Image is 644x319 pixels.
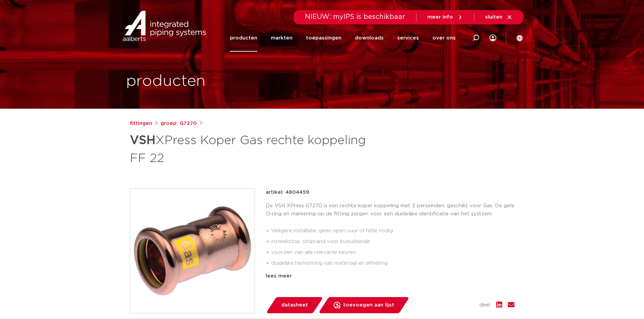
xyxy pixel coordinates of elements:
span: NIEUW: myIPS is beschikbaar [305,14,405,20]
h1: producten [126,71,206,92]
a: datasheet [266,297,323,313]
a: sluiten [485,14,512,20]
strong: VSH [130,134,156,147]
a: downloads [355,24,384,52]
span: sluiten [485,15,502,20]
h1: XPress Koper Gas rechte koppeling FF 22 [130,130,384,167]
img: Product Image for VSH XPress Koper Gas rechte koppeling FF 22 [130,189,255,313]
p: De VSH XPress G7270 is een rechte koper koppeling met 2 perseinden, geschikt voor Gas. De gele O-... [266,202,515,218]
a: over ons [432,24,456,52]
nav: Menu [230,24,456,52]
li: voorzien van alle relevante keuren [271,247,515,258]
div: my IPS [490,24,496,52]
a: services [397,24,419,52]
li: insteekstop: stoprand voor buisuiteinde [271,236,515,247]
li: duidelijke herkenning van materiaal en afmeting [271,258,515,269]
a: producten [230,24,257,52]
a: groep: G7270 [161,119,197,128]
a: fittingen [130,119,152,128]
div: lees meer [266,272,515,280]
a: toepassingen [306,24,341,52]
p: artikel: 4804459 [266,188,309,196]
span: datasheet [281,300,308,311]
span: toevoegen aan lijst [343,300,394,311]
li: Veiligere installatie: geen open vuur of hitte nodig [271,225,515,236]
span: deel: [479,301,491,309]
a: markten [271,24,292,52]
a: meer info [427,14,463,20]
span: meer info [427,15,453,20]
